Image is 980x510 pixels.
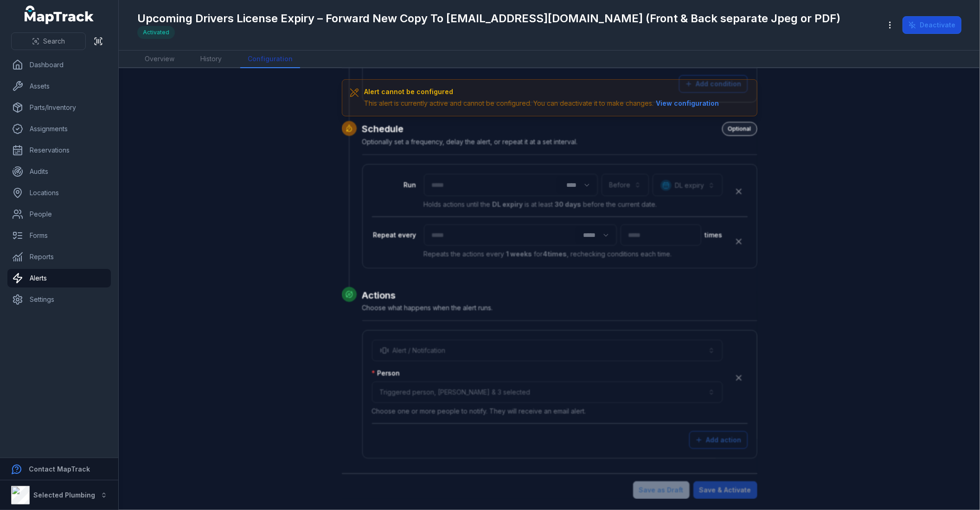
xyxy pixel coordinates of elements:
a: Overview [137,51,182,68]
h1: Upcoming Drivers License Expiry – Forward New Copy To [EMAIL_ADDRESS][DOMAIN_NAME] (Front & Back ... [137,11,840,26]
a: Forms [7,226,111,245]
a: Configuration [240,51,300,68]
span: Search [43,37,65,46]
a: Dashboard [7,56,111,74]
div: Activated [137,26,175,39]
a: Locations [7,184,111,202]
h3: Alert cannot be configured [365,87,722,96]
button: Search [11,32,86,50]
a: People [7,205,111,223]
div: This alert is currently active and cannot be configured. You can deactivate it to make changes. [365,98,722,108]
a: Reports [7,248,111,266]
strong: Selected Plumbing [33,491,95,499]
button: Deactivate [903,16,961,34]
a: Parts/Inventory [7,98,111,117]
a: MapTrack [25,6,94,24]
a: Reservations [7,141,111,159]
a: Assignments [7,120,111,138]
a: Assets [7,77,111,96]
a: Alerts [7,269,111,287]
a: Audits [7,162,111,181]
a: Settings [7,290,111,309]
a: History [193,51,229,68]
button: View configuration [654,98,722,108]
strong: Contact MapTrack [29,465,90,473]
